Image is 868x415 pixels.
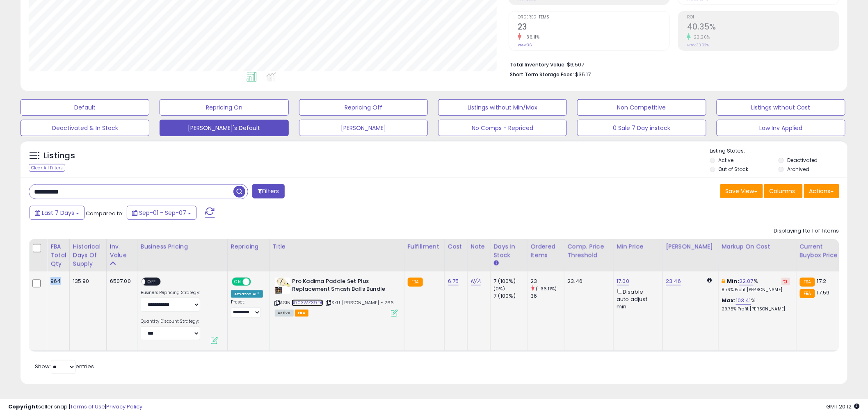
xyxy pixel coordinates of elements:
[787,166,809,173] label: Archived
[448,242,464,251] div: Cost
[494,260,499,267] small: Days In Stock.
[160,120,288,136] button: [PERSON_NAME]'s Default
[21,99,149,116] button: Default
[577,120,706,136] button: 0 Sale 7 Day instock
[324,299,394,306] span: | SKU: [PERSON_NAME] - 266
[722,297,790,312] div: %
[722,242,793,251] div: Markup on Cost
[438,99,567,116] button: Listings without Min/Max
[29,164,65,172] div: Clear All Filters
[231,242,266,251] div: Repricing
[717,99,845,116] button: Listings without Cost
[800,289,815,298] small: FBA
[722,287,790,293] p: 8.76% Profit [PERSON_NAME]
[568,242,610,260] div: Comp. Price Threshold
[722,296,736,304] b: Max:
[231,299,263,318] div: Preset:
[510,61,566,68] b: Total Inventory Value:
[438,120,567,136] button: No Comps - Repriced
[275,278,398,316] div: ASIN:
[568,278,607,285] div: 23.46
[273,242,401,251] div: Title
[770,187,795,195] span: Columns
[70,403,105,410] a: Terms of Use
[127,206,196,220] button: Sep-01 - Sep-07
[687,15,839,20] span: ROI
[73,242,103,268] div: Historical Days Of Supply
[35,363,94,370] span: Show: entries
[817,289,830,296] span: 17.59
[666,242,715,251] div: [PERSON_NAME]
[577,99,706,116] button: Non Competitive
[710,147,847,155] p: Listing States:
[141,290,200,296] label: Business Repricing Strategy:
[233,278,243,285] span: ON
[727,277,740,285] b: Min:
[73,278,100,285] div: 135.90
[448,277,459,285] a: 6.75
[575,71,591,78] span: $35.17
[800,278,815,287] small: FBA
[471,277,481,285] a: N/A
[518,15,669,20] span: Ordered Items
[50,242,66,268] div: FBA Total Qty
[145,278,158,285] span: OFF
[295,310,309,317] span: FBA
[292,278,392,295] b: Pro Kadima Paddle Set Plus Replacement Smash Balls Bundle
[141,242,224,251] div: Business Pricing
[617,242,659,251] div: Min Price
[252,184,284,198] button: Filters
[408,242,441,251] div: Fulfillment
[8,403,38,410] strong: Copyright
[764,184,803,198] button: Columns
[160,99,288,116] button: Repricing On
[531,242,561,260] div: Ordered Items
[531,278,564,285] div: 23
[518,22,669,33] h2: 23
[275,278,290,294] img: 517w3t6HviL._SL40_.jpg
[717,120,845,136] button: Low Inv Applied
[110,278,131,285] div: 6507.00
[719,157,734,164] label: Active
[617,287,656,310] div: Disable auto adjust min
[21,120,149,136] button: Deactivated & In Stock
[536,285,557,292] small: (-36.11%)
[722,278,790,293] div: %
[774,227,839,235] div: Displaying 1 to 1 of 1 items
[43,150,75,162] h5: Listings
[471,242,487,251] div: Note
[494,242,524,260] div: Days In Stock
[106,403,142,410] a: Privacy Policy
[518,43,532,48] small: Prev: 36
[231,290,263,298] div: Amazon AI *
[687,43,709,48] small: Prev: 33.02%
[250,278,263,285] span: OFF
[494,292,527,300] div: 7 (100%)
[494,278,527,285] div: 7 (100%)
[408,278,423,287] small: FBA
[800,242,842,260] div: Current Buybox Price
[30,206,85,220] button: Last 7 Days
[510,59,833,69] li: $6,507
[722,306,790,312] p: 29.75% Profit [PERSON_NAME]
[292,299,324,306] a: B003WZ39DK
[42,209,74,217] span: Last 7 Days
[50,278,63,285] div: 964
[804,184,839,198] button: Actions
[617,277,630,285] a: 17.00
[719,166,749,173] label: Out of Stock
[275,310,294,317] span: All listings currently available for purchase on Amazon
[110,242,134,260] div: Inv. value
[139,209,186,217] span: Sep-01 - Sep-07
[494,285,505,292] small: (0%)
[787,157,818,164] label: Deactivated
[531,292,564,300] div: 36
[691,34,710,40] small: 22.20%
[718,239,796,271] th: The percentage added to the cost of goods (COGS) that forms the calculator for Min & Max prices.
[299,120,428,136] button: [PERSON_NAME]
[687,22,839,33] h2: 40.35%
[299,99,428,116] button: Repricing Off
[666,277,681,285] a: 23.46
[736,296,751,305] a: 103.41
[510,71,574,78] b: Short Term Storage Fees:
